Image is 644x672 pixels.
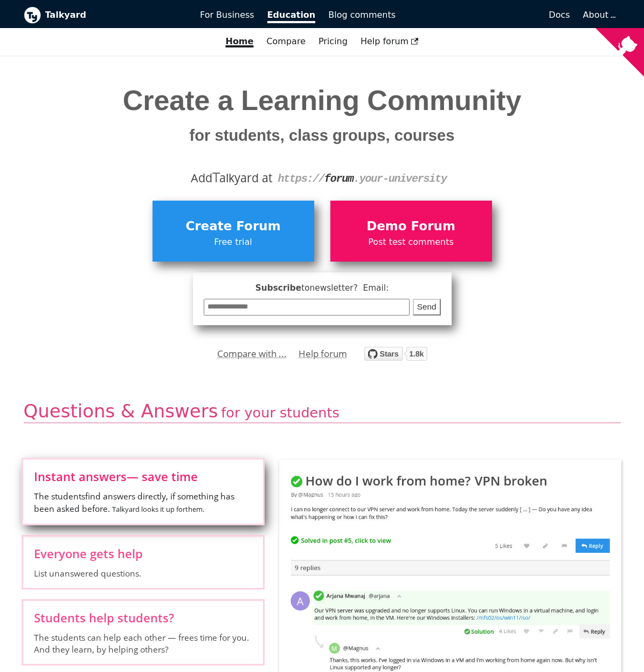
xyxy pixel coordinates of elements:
[413,299,441,316] button: Send
[324,173,354,185] strong: forum
[267,10,316,23] span: Education
[221,404,339,421] span: for your students
[190,127,455,144] small: for students, class groups, courses
[158,235,309,249] span: Free trial
[204,282,441,295] span: Subscribe
[364,348,427,364] a: Star debiki/talkyard on GitHub
[299,346,347,362] a: Help forum
[219,32,260,51] a: Home
[34,490,252,515] span: The students find answers directly, if something has been asked before.
[330,201,492,261] a: Demo ForumPost test comments
[354,32,425,51] a: Help forum
[24,6,185,24] a: Talkyard logoTalkyard
[34,470,252,482] span: Instant answers — save time
[217,346,287,362] a: Compare with ...
[158,216,309,237] span: Create Forum
[32,169,613,187] div: Add alkyard at
[34,612,252,623] span: Students help students?
[266,36,306,46] a: Compare
[364,347,427,361] img: talkyard.svg
[123,85,522,147] span: Create a Learning Community
[312,32,354,51] a: Pricing
[301,283,389,293] span: to newsletter ? Email:
[261,6,322,24] a: Education
[549,10,570,20] span: Docs
[24,6,41,24] img: Talkyard logo
[328,10,396,20] span: Blog comments
[583,10,614,20] a: About
[112,504,204,514] small: Talkyard looks it up for them .
[34,567,252,579] span: List unanswered questions.
[34,632,252,656] span: The students can help each other — frees time for you. And they learn, by helping others?
[278,173,446,185] code: https:// .your-university
[34,547,252,559] span: Everyone gets help
[361,36,419,46] span: Help forum
[322,6,402,24] a: Blog comments
[336,235,487,249] span: Post test comments
[200,10,254,20] span: For Business
[45,8,185,22] b: Talkyard
[402,6,577,24] a: Docs
[193,6,261,24] a: For Business
[212,167,220,187] span: T
[153,201,314,261] a: Create ForumFree trial
[336,216,487,237] span: Demo Forum
[24,400,621,424] h2: Questions & Answers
